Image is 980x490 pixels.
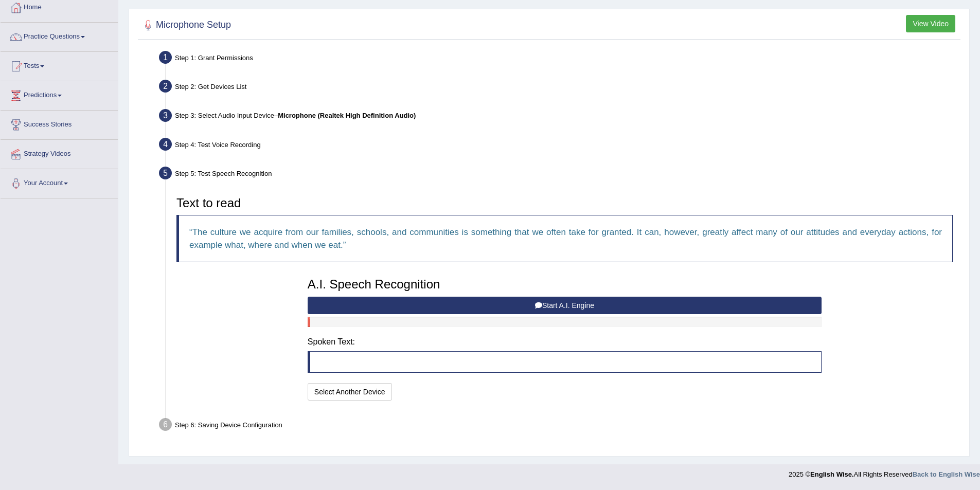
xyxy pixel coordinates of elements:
a: Tests [1,52,118,78]
div: 2025 © All Rights Reserved [789,464,980,479]
a: Practice Questions [1,23,118,48]
div: Step 3: Select Audio Input Device [154,106,965,129]
h3: Text to read [176,196,953,210]
div: Step 4: Test Voice Recording [154,135,965,157]
div: Step 5: Test Speech Recognition [154,164,965,186]
a: Back to English Wise [913,470,980,478]
b: Microphone (Realtek High Definition Audio) [278,112,416,119]
div: Step 2: Get Devices List [154,77,965,99]
strong: English Wise. [810,470,853,478]
q: The culture we acquire from our families, schools, and communities is something that we often tak... [189,227,942,250]
button: Select Another Device [308,383,392,401]
h3: A.I. Speech Recognition [308,278,822,291]
a: Strategy Videos [1,140,118,166]
h2: Microphone Setup [140,17,231,33]
a: Success Stories [1,111,118,136]
button: Start A.I. Engine [308,297,822,314]
div: Step 1: Grant Permissions [154,48,965,70]
button: View Video [906,15,955,32]
h4: Spoken Text: [308,337,822,347]
a: Your Account [1,169,118,195]
a: Predictions [1,81,118,107]
span: – [274,112,416,119]
div: Step 6: Saving Device Configuration [154,415,965,438]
